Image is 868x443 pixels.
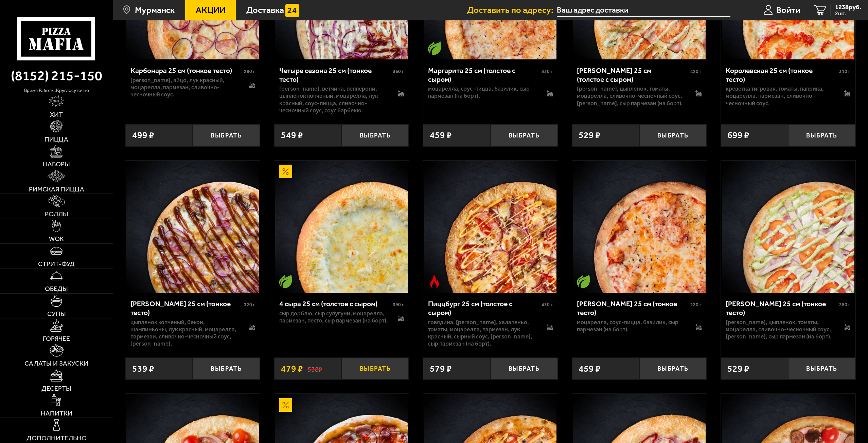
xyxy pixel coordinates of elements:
p: сыр дорблю, сыр сулугуни, моцарелла, пармезан, песто, сыр пармезан (на борт). [279,310,389,325]
button: Выбрать [341,124,409,146]
span: Акции [196,6,226,15]
img: Чикен Барбекю 25 см (тонкое тесто) [126,161,259,293]
a: Чикен Барбекю 25 см (тонкое тесто) [125,161,260,293]
a: АкционныйВегетарианское блюдо4 сыра 25 см (толстое с сыром) [274,161,409,293]
span: 320 г [244,302,255,308]
div: [PERSON_NAME] 25 см (тонкое тесто) [726,299,837,317]
span: 1238 руб. [835,4,861,11]
s: 538 ₽ [307,364,322,373]
span: 310 г [839,69,850,74]
span: 360 г [393,69,404,74]
span: Хит [50,111,63,118]
a: Острое блюдоПиццбург 25 см (толстое с сыром) [423,161,557,293]
a: Чикен Ранч 25 см (тонкое тесто) [721,161,855,293]
span: Наборы [43,161,70,168]
span: Супы [47,311,66,317]
span: 479 ₽ [281,363,303,374]
img: Острое блюдо [428,275,441,288]
button: Выбрать [639,357,707,380]
span: 420 г [690,69,702,74]
img: Вегетарианское блюдо [279,275,293,288]
span: 330 г [542,69,553,74]
button: Выбрать [788,124,855,146]
div: Карбонара 25 см (тонкое тесто) [130,66,242,75]
div: Маргарита 25 см (толстое с сыром) [428,66,540,84]
img: 4 сыра 25 см (толстое с сыром) [275,161,408,293]
img: Чикен Ранч 25 см (тонкое тесто) [722,161,854,293]
img: Пиццбург 25 см (толстое с сыром) [424,161,557,293]
button: Выбрать [491,357,558,380]
span: 280 г [244,69,255,74]
span: Салаты и закуски [24,360,88,367]
span: Римская пицца [29,186,84,193]
span: Войти [776,6,800,15]
p: [PERSON_NAME], цыпленок, томаты, моцарелла, сливочно-чесночный соус, [PERSON_NAME], сыр пармезан ... [577,85,686,107]
span: WOK [49,236,64,242]
img: Акционный [279,398,293,412]
span: Пицца [45,136,68,143]
div: 4 сыра 25 см (толстое с сыром) [279,299,391,308]
span: 699 ₽ [727,130,749,141]
div: Пиццбург 25 см (толстое с сыром) [428,299,540,317]
span: Дополнительно [26,435,87,442]
p: моцарелла, соус-пицца, базилик, сыр пармезан (на борт). [428,85,537,100]
span: 459 ₽ [579,363,601,374]
span: Десерты [41,385,71,392]
span: 529 ₽ [579,130,601,141]
span: Доставка [246,6,284,15]
span: Роллы [45,211,68,218]
div: [PERSON_NAME] 25 см (тонкое тесто) [130,299,242,317]
div: [PERSON_NAME] 25 см (тонкое тесто) [577,299,689,317]
span: 539 ₽ [132,363,154,374]
span: 529 ₽ [727,363,749,374]
p: [PERSON_NAME], ветчина, пепперони, цыпленок копченый, моцарелла, лук красный, соус-пицца, сливочн... [279,85,389,114]
p: [PERSON_NAME], яйцо, лук красный, моцарелла, пармезан, сливочно-чесночный соус. [130,77,240,98]
div: Четыре сезона 25 см (тонкое тесто) [279,66,391,84]
span: 430 г [542,302,553,308]
span: 2 шт. [835,11,861,16]
span: 459 ₽ [430,130,452,141]
div: Королевская 25 см (тонкое тесто) [726,66,837,84]
img: Акционный [279,165,293,178]
button: Выбрать [788,357,855,380]
span: Напитки [41,410,72,417]
span: Доставить по адресу: [467,6,557,15]
p: моцарелла, соус-пицца, базилик, сыр пармезан (на борт). [577,319,686,333]
p: креветка тигровая, томаты, паприка, моцарелла, пармезан, сливочно-чесночный соус. [726,85,835,107]
div: [PERSON_NAME] 25 см (толстое с сыром) [577,66,689,84]
span: 579 ₽ [430,363,452,374]
a: Вегетарианское блюдоМаргарита 25 см (тонкое тесто) [572,161,707,293]
span: 549 ₽ [281,130,303,141]
span: 390 г [393,302,404,308]
button: Выбрать [341,357,409,380]
span: Мурманск [135,6,175,15]
span: 499 ₽ [132,130,154,141]
span: 280 г [839,302,850,308]
button: Выбрать [193,357,260,380]
input: Ваш адрес доставки [557,4,730,17]
p: цыпленок копченый, бекон, шампиньоны, лук красный, моцарелла, пармезан, сливочно-чесночный соус, ... [130,319,240,348]
img: Вегетарианское блюдо [428,41,441,55]
span: Стрит-фуд [38,261,75,267]
button: Выбрать [639,124,707,146]
span: Обеды [45,285,68,292]
img: 15daf4d41897b9f0e9f617042186c801.svg [285,4,299,17]
img: Вегетарианское блюдо [577,275,590,288]
button: Выбрать [193,124,260,146]
span: Горячее [43,335,70,342]
p: говядина, [PERSON_NAME], халапеньо, томаты, моцарелла, пармезан, лук красный, сырный соус, [PERSO... [428,319,537,348]
img: Маргарита 25 см (тонкое тесто) [573,161,706,293]
button: Выбрать [491,124,558,146]
p: [PERSON_NAME], цыпленок, томаты, моцарелла, сливочно-чесночный соус, [PERSON_NAME], сыр пармезан ... [726,319,835,340]
span: 220 г [690,302,702,308]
